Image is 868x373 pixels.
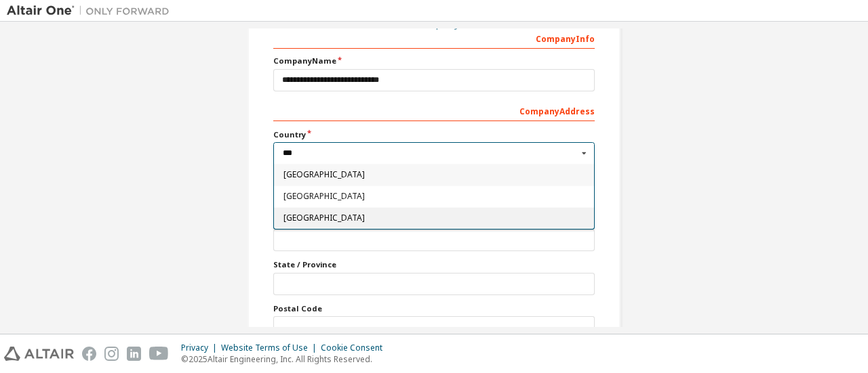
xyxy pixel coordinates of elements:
img: facebook.svg [82,347,96,361]
img: youtube.svg [149,347,169,361]
img: linkedin.svg [127,347,141,361]
img: Altair One [7,4,176,18]
label: Country [273,129,595,140]
img: instagram.svg [104,347,119,361]
div: Cookie Consent [321,343,391,353]
span: [GEOGRAPHIC_DATA] [283,171,585,179]
div: Company Address [273,100,595,121]
label: Company Name [273,56,595,66]
div: Privacy [181,343,221,353]
span: [GEOGRAPHIC_DATA] [283,214,585,222]
div: Website Terms of Use [221,343,321,353]
label: Postal Code [273,303,595,314]
p: © 2025 Altair Engineering, Inc. All Rights Reserved. [181,353,391,365]
span: [GEOGRAPHIC_DATA] [283,192,585,200]
img: altair_logo.svg [4,347,74,361]
div: Company Info [273,27,595,49]
label: State / Province [273,259,595,270]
